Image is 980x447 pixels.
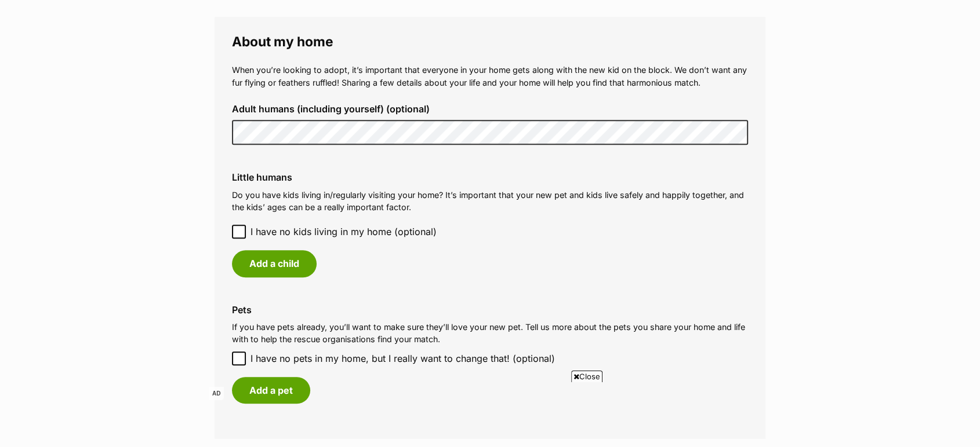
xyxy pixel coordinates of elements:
p: Do you have kids living in/regularly visiting your home? It’s important that your new pet and kid... [232,189,748,214]
label: Little humans [232,172,748,182]
span: I have no kids living in my home (optional) [251,225,437,239]
fieldset: About my home [215,17,765,439]
label: Pets [232,305,748,315]
span: I have no pets in my home, but I really want to change that! (optional) [251,351,555,365]
button: Add a child [232,250,317,277]
p: When you’re looking to adopt, it’s important that everyone in your home gets along with the new k... [232,64,748,89]
button: Add a pet [232,377,310,404]
span: AD [209,387,224,400]
iframe: Advertisement [490,441,491,441]
legend: About my home [232,34,748,49]
span: Close [571,371,602,382]
label: Adult humans (including yourself) (optional) [232,104,748,114]
p: If you have pets already, you’ll want to make sure they’ll love your new pet. Tell us more about ... [232,321,748,346]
